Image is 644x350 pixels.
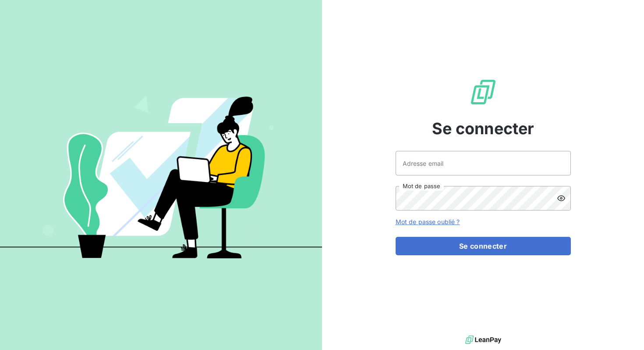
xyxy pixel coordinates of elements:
[469,78,497,106] img: Logo LeanPay
[465,333,501,346] img: logo
[396,218,460,225] a: Mot de passe oublié ?
[396,237,571,255] button: Se connecter
[432,117,534,140] span: Se connecter
[396,151,571,175] input: placeholder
